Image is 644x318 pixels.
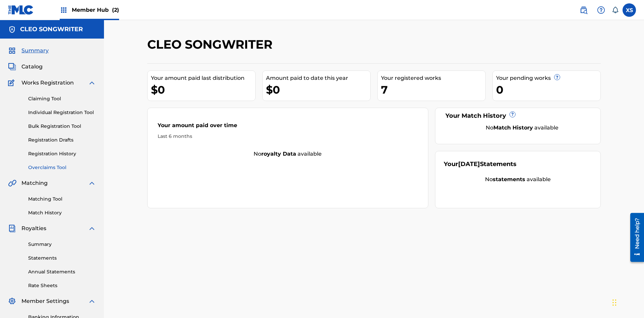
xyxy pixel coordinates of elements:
a: SummarySummary [8,47,49,55]
img: Matching [8,179,16,187]
div: Your pending works [496,74,600,82]
h5: CLEO SONGWRITER [20,25,83,33]
img: help [597,6,605,14]
img: expand [88,179,96,187]
span: Catalog [21,63,43,71]
iframe: Resource Center [625,210,644,265]
span: Summary [21,47,49,55]
a: Registration History [28,150,96,157]
span: ? [554,74,560,80]
span: ? [510,112,515,117]
img: Member Settings [8,297,16,305]
a: Bulk Registration Tool [28,123,96,130]
div: No available [452,124,592,132]
img: expand [88,297,96,305]
img: Top Rightsholders [60,6,68,14]
div: No available [444,175,592,183]
img: Summary [8,47,16,55]
a: Individual Registration Tool [28,109,96,116]
img: search [580,6,588,14]
div: Your registered works [381,74,485,82]
a: CatalogCatalog [8,63,43,71]
div: 0 [496,82,600,97]
div: Last 6 months [158,133,418,140]
strong: Match History [493,124,533,131]
div: Your amount paid last distribution [151,74,255,82]
img: MLC Logo [8,5,34,15]
div: Drag [612,293,616,313]
div: 7 [381,82,485,97]
span: [DATE] [458,160,480,168]
div: Your Match History [444,111,592,120]
img: Royalties [8,224,16,232]
a: Public Search [577,3,590,17]
span: Works Registration [21,79,74,87]
span: Member Hub [72,6,119,14]
strong: statements [493,176,525,182]
strong: royalty data [261,151,296,157]
iframe: Chat Widget [610,286,644,318]
span: Matching [21,179,48,187]
span: Member Settings [21,297,69,305]
div: $0 [151,82,255,97]
div: Notifications [612,7,619,13]
a: Rate Sheets [28,282,96,289]
div: No available [148,150,428,158]
img: Catalog [8,63,16,71]
div: Amount paid to date this year [266,74,370,82]
img: Works Registration [8,79,17,87]
div: $0 [266,82,370,97]
a: Registration Drafts [28,137,96,144]
span: Royalties [21,224,46,232]
a: Claiming Tool [28,95,96,102]
img: Accounts [8,25,16,34]
a: Matching Tool [28,196,96,203]
div: User Menu [623,3,636,17]
a: Match History [28,209,96,216]
img: expand [88,79,96,87]
div: Your amount paid over time [158,121,418,133]
span: (2) [112,7,119,13]
div: Help [594,3,608,17]
a: Summary [28,241,96,248]
a: Overclaims Tool [28,164,96,171]
img: expand [88,224,96,232]
div: Your Statements [444,160,517,169]
h2: CLEO SONGWRITER [147,37,276,52]
a: Annual Statements [28,268,96,275]
a: Statements [28,255,96,262]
